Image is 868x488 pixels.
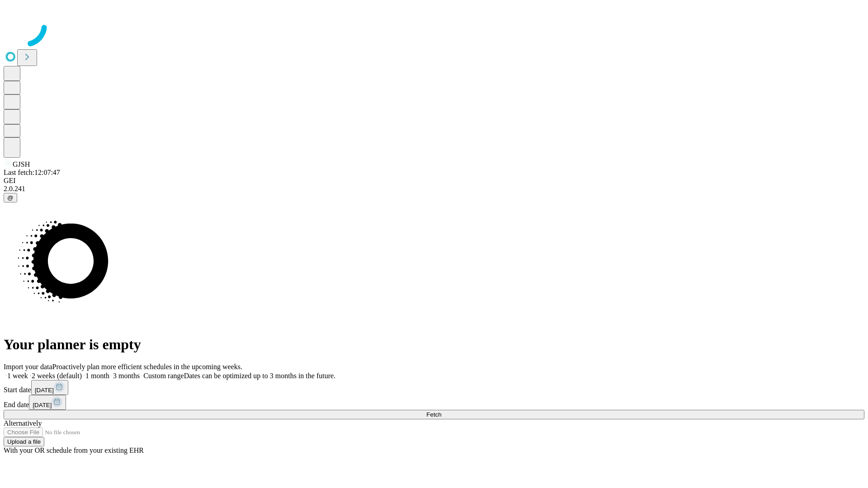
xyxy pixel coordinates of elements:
[4,419,42,427] span: Alternatively
[13,160,30,168] span: GJSH
[52,363,242,371] span: Proactively plan more efficient schedules in the upcoming weeks.
[143,372,184,380] span: Custom range
[35,387,54,394] span: [DATE]
[4,446,144,454] span: With your OR schedule from your existing EHR
[4,380,864,395] div: Start date
[7,372,28,380] span: 1 week
[7,194,14,201] span: @
[4,177,864,185] div: GEI
[4,363,52,371] span: Import your data
[31,380,68,395] button: [DATE]
[29,395,66,410] button: [DATE]
[4,169,60,176] span: Last fetch: 12:07:47
[33,402,52,408] span: [DATE]
[4,395,864,410] div: End date
[426,411,441,418] span: Fetch
[4,410,864,419] button: Fetch
[85,372,109,380] span: 1 month
[4,336,864,353] h1: Your planner is empty
[4,185,864,193] div: 2.0.241
[4,437,44,446] button: Upload a file
[184,372,335,380] span: Dates can be optimized up to 3 months in the future.
[113,372,140,380] span: 3 months
[32,372,82,380] span: 2 weeks (default)
[4,193,17,202] button: @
